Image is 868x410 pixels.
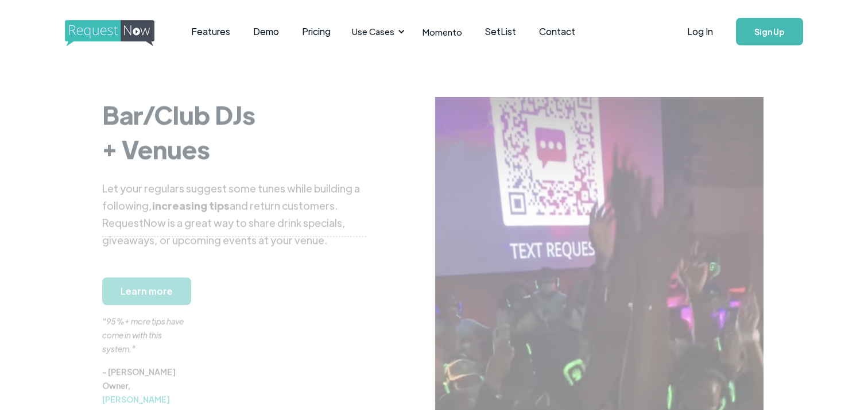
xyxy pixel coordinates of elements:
[528,14,587,49] a: Contact
[102,98,255,165] strong: Bar/Club DJs + Venues
[290,14,342,49] a: Pricing
[676,11,724,52] a: Log In
[736,18,803,45] a: Sign Up
[102,365,188,406] div: - [PERSON_NAME] Owner,
[152,199,230,212] strong: increasing tips
[345,14,408,49] div: Use Cases
[180,14,242,49] a: Features
[102,180,366,249] div: Let your regulars suggest some tunes while building a following, and return customers. RequestNow...
[411,15,474,49] a: Momento
[352,25,394,38] div: Use Cases
[242,14,290,49] a: Demo
[65,20,151,43] a: home
[474,14,528,49] a: SetList
[102,394,170,404] a: [PERSON_NAME]
[102,287,188,355] div: "95%+ more tips have come in with this system."
[102,277,191,305] a: Learn more
[65,20,176,47] img: requestnow logo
